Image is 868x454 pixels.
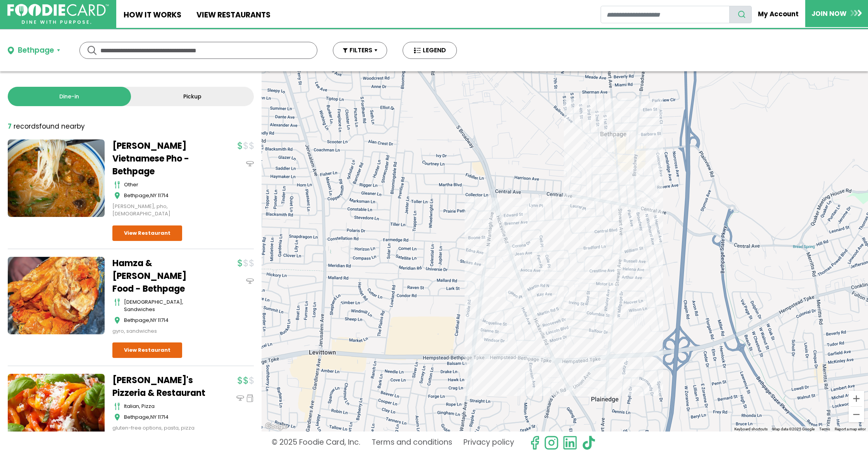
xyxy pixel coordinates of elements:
div: other [124,181,209,189]
div: [PERSON_NAME], pho, [DEMOGRAPHIC_DATA] [112,203,209,218]
button: LEGEND [403,42,457,59]
span: 11714 [158,192,169,199]
button: Bethpage [8,45,60,56]
div: , [124,316,209,324]
svg: check us out on facebook [527,435,542,450]
span: NY [150,316,157,324]
span: 11714 [158,413,169,421]
a: View Restaurant [112,225,182,241]
a: Terms and conditions [372,435,452,450]
a: View Restaurant [112,342,182,358]
span: Bethpage [124,413,149,421]
div: gyro, sandwiches [112,327,209,335]
span: 11714 [158,316,169,324]
span: NY [150,413,157,421]
a: [PERSON_NAME]'s Pizzeria & Restaurant [112,374,209,399]
button: Keyboard shortcuts [734,426,768,432]
img: cutlery_icon.svg [114,402,120,410]
button: Zoom in [849,391,864,406]
span: records [14,122,39,131]
span: NY [150,192,157,199]
input: restaurant search [601,6,730,23]
img: dinein_icon.svg [236,394,244,402]
div: , [124,192,209,199]
a: Report a map error [835,427,866,431]
img: dinein_icon.svg [246,277,254,285]
img: map_icon.svg [114,192,120,199]
a: [PERSON_NAME] Vietnamese Pho - Bethpage [112,139,209,178]
button: Zoom out [849,407,864,422]
img: cutlery_icon.svg [114,298,120,306]
div: Bethpage [18,45,54,56]
img: map_icon.svg [114,316,120,324]
div: , [124,413,209,421]
a: My Account [752,5,805,22]
a: Hamza & [PERSON_NAME] Food - Bethpage [112,257,209,295]
a: Privacy policy [463,435,514,450]
span: Bethpage [124,316,149,324]
a: Terms [819,427,830,431]
img: Google [263,421,289,432]
div: [DEMOGRAPHIC_DATA], sandwiches [124,298,209,313]
div: found nearby [8,122,85,132]
img: pickup_icon.svg [246,394,254,402]
strong: 7 [8,122,12,131]
p: © 2025 Foodie Card, Inc. [272,435,360,450]
img: linkedin.svg [563,435,577,450]
a: Pickup [131,87,254,106]
div: gluten-free options, pasta, pizza [112,424,209,432]
img: map_icon.svg [114,413,120,421]
button: search [729,6,752,23]
div: italian, pizza [124,402,209,410]
span: Bethpage [124,192,149,199]
a: Open this area in Google Maps (opens a new window) [263,421,289,432]
button: FILTERS [333,42,387,59]
img: tiktok.svg [581,435,596,450]
span: Map data ©2025 Google [772,427,815,431]
img: dinein_icon.svg [246,160,254,168]
a: Dine-in [8,87,131,106]
img: cutlery_icon.svg [114,181,120,189]
img: FoodieCard; Eat, Drink, Save, Donate [7,4,109,24]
